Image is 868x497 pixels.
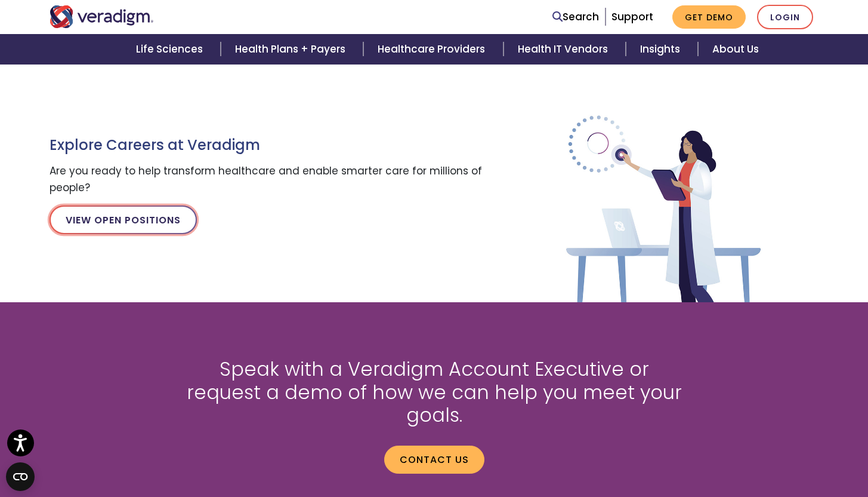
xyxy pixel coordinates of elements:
[50,137,491,154] h3: Explore Careers at Veradigm
[50,205,197,234] a: View Open Positions
[181,358,688,427] h2: Speak with a Veradigm Account Executive or request a demo of how we can help you meet your goals.
[384,446,484,473] a: Contact us
[552,9,599,25] a: Search
[757,5,813,29] a: Login
[503,34,626,65] a: Health IT Vendors
[639,423,854,483] iframe: Drift Chat Widget
[611,10,653,24] a: Support
[6,462,35,491] button: Open CMP widget
[50,5,154,28] img: Veradigm logo
[626,34,698,65] a: Insights
[363,34,503,65] a: Healthcare Providers
[221,34,363,65] a: Health Plans + Payers
[50,163,491,195] p: Are you ready to help transform healthcare and enable smarter care for millions of people?
[122,34,221,65] a: Life Sciences
[698,34,773,65] a: About Us
[672,5,746,29] a: Get Demo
